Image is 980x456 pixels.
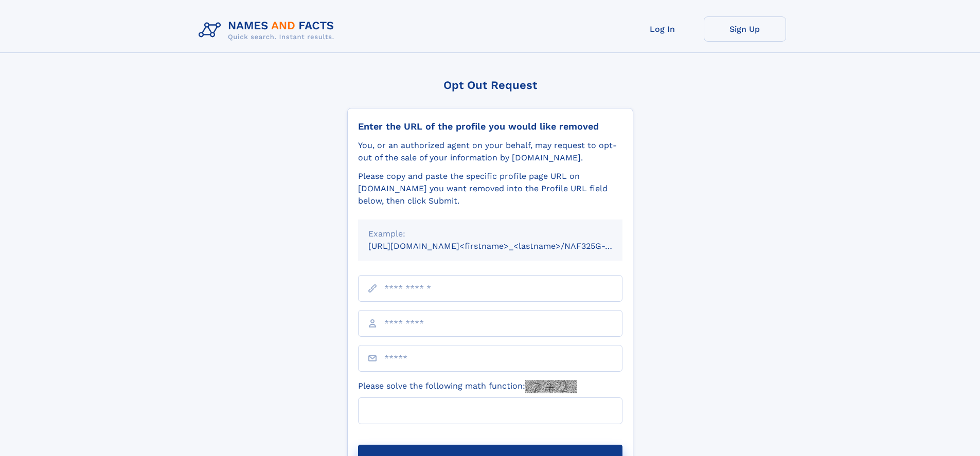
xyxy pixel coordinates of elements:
[704,16,786,42] a: Sign Up
[621,16,704,42] a: Log In
[194,16,343,44] img: Logo Names and Facts
[358,121,622,132] div: Enter the URL of the profile you would like removed
[358,139,622,164] div: You, or an authorized agent on your behalf, may request to opt-out of the sale of your informatio...
[358,380,577,393] label: Please solve the following math function:
[347,79,633,92] div: Opt Out Request
[368,241,642,251] small: [URL][DOMAIN_NAME]<firstname>_<lastname>/NAF325G-xxxxxxxx
[358,170,622,207] div: Please copy and paste the specific profile page URL on [DOMAIN_NAME] you want removed into the Pr...
[368,228,612,240] div: Example:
